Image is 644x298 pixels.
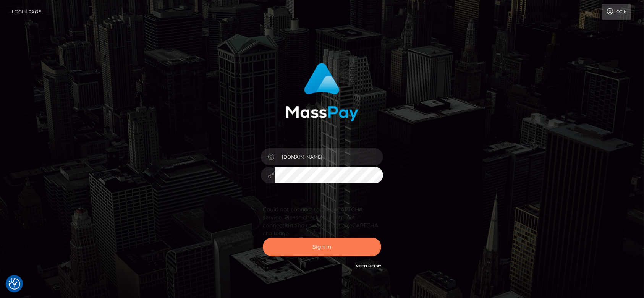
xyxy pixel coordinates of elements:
img: Revisit consent button [9,278,20,290]
input: Username... [275,148,383,165]
a: Login [602,4,631,20]
a: Login Page [12,4,41,20]
div: Could not connect to the reCAPTCHA service. Please check your internet connection and reload to g... [263,206,381,238]
button: Sign in [263,238,381,256]
a: Need Help? [356,264,381,269]
img: MassPay Login [286,63,358,121]
button: Consent Preferences [9,278,20,290]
